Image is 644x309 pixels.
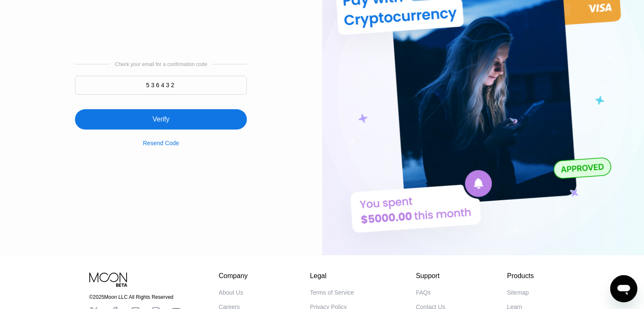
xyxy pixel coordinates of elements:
iframe: Buton lansare fereastră mesagerie [610,275,637,302]
div: Products [507,272,533,280]
div: Resend Code [143,130,179,146]
div: Sitemap [507,289,528,296]
div: FAQs [416,289,431,296]
div: Company [219,272,248,280]
div: Verify [152,115,169,124]
div: Legal [310,272,354,280]
div: About Us [219,289,243,296]
div: Terms of Service [310,289,354,296]
div: Check your email for a confirmation code [115,61,207,67]
div: © 2025 Moon LLC All Rights Reserved [89,294,181,300]
div: Support [416,272,445,280]
div: Verify [75,99,247,130]
input: 000000 [75,76,247,95]
div: Resend Code [143,140,179,146]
